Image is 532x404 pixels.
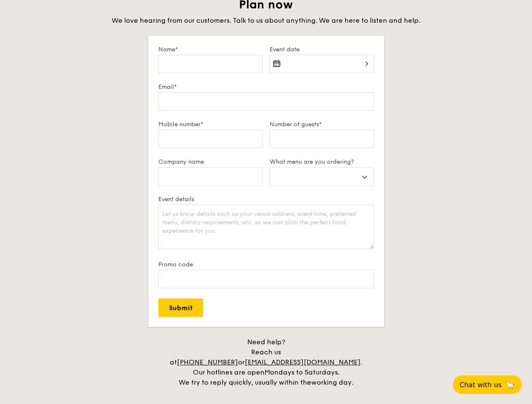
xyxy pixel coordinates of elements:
[270,158,374,165] label: What menu are you ordering?
[505,380,515,390] span: 🦙
[158,196,374,203] label: Event details
[460,381,502,389] span: Chat with us
[158,83,374,90] label: Email*
[270,121,374,128] label: Number of guests*
[158,205,374,249] textarea: Let us know details such as your venue address, event time, preferred menu, dietary requirements,...
[270,46,374,53] label: Event date
[245,358,361,366] a: [EMAIL_ADDRESS][DOMAIN_NAME]
[158,46,263,53] label: Name*
[112,16,420,24] span: We love hearing from our customers. Talk to us about anything. We are here to listen and help.
[265,368,340,376] span: Mondays to Saturdays.
[158,121,263,128] label: Mobile number*
[158,158,263,165] label: Company name
[177,358,238,366] a: [PHONE_NUMBER]
[311,378,353,386] span: working day.
[453,375,522,394] button: Chat with us🦙
[161,337,372,388] div: Need help? Reach us at or . Our hotlines are open We try to reply quickly, usually within the
[158,298,203,317] input: Submit
[158,261,374,268] label: Promo code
